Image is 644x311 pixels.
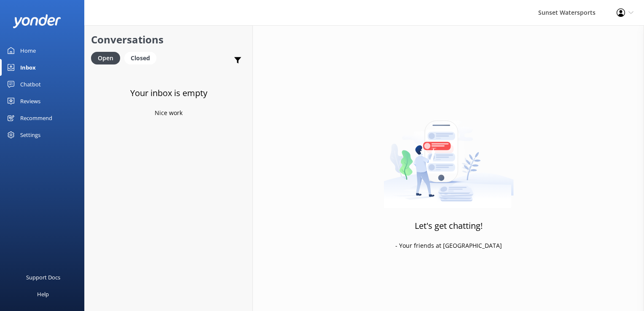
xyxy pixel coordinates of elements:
p: - Your friends at [GEOGRAPHIC_DATA] [395,241,502,250]
div: Home [20,42,36,59]
h2: Conversations [91,32,246,48]
h3: Let's get chatting! [415,219,483,233]
img: yonder-white-logo.png [13,14,61,28]
a: Closed [124,53,161,62]
a: Open [91,53,124,62]
div: Settings [20,126,40,143]
p: Nice work [155,108,182,118]
div: Chatbot [20,76,41,93]
div: Reviews [20,93,40,110]
div: Help [37,286,49,303]
div: Support Docs [26,269,60,286]
div: Open [91,52,120,64]
h3: Your inbox is empty [130,86,207,100]
div: Inbox [20,59,36,76]
img: artwork of a man stealing a conversation from at giant smartphone [384,103,514,208]
div: Closed [124,52,156,64]
div: Recommend [20,110,52,126]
